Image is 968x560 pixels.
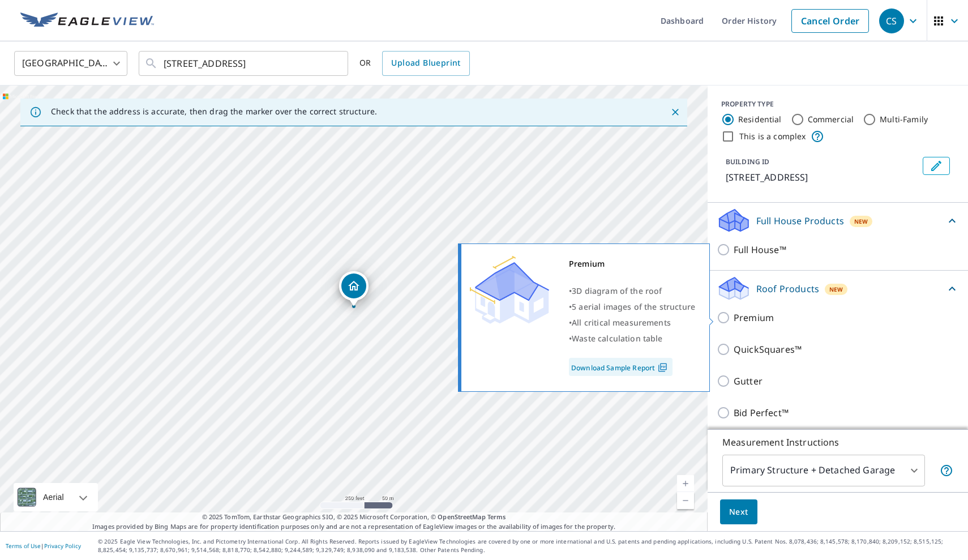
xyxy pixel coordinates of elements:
p: QuickSquares™ [734,343,802,356]
a: Terms of Use [6,542,41,550]
span: All critical measurements [572,317,671,328]
div: Dropped pin, building 1, Residential property, 18433 N 27th Way Phoenix, AZ 85032 [339,271,369,306]
span: Waste calculation table [572,333,662,344]
p: Full House Products [756,214,844,228]
button: Edit building 1 [923,157,950,175]
span: Your report will include the primary structure and a detached garage if one exists. [940,464,953,477]
label: This is a complex [739,131,806,142]
div: [GEOGRAPHIC_DATA] [14,48,127,79]
span: New [829,285,843,294]
img: Pdf Icon [655,362,670,373]
div: CS [879,8,904,33]
a: Download Sample Report [569,358,673,376]
div: • [569,299,695,315]
p: Premium [734,311,774,324]
span: New [854,217,868,226]
a: Current Level 17, Zoom In [677,475,694,492]
p: Check that the address is accurate, then drag the marker over the correct structure. [51,106,377,117]
div: • [569,283,695,299]
a: Terms [487,512,506,521]
p: Full House™ [734,243,786,257]
div: Full House ProductsNew [717,207,959,234]
img: Premium [470,256,549,324]
button: Close [668,105,683,119]
a: OpenStreetMap [438,512,485,521]
div: OR [359,51,470,76]
div: Primary Structure + Detached Garage [722,455,925,486]
span: Upload Blueprint [391,56,460,70]
p: Bid Perfect™ [734,406,789,420]
input: Search by address or latitude-longitude [164,48,325,79]
a: Upload Blueprint [382,51,469,76]
div: • [569,331,695,347]
label: Residential [738,114,782,125]
button: Next [720,499,757,525]
div: Aerial [14,483,98,511]
span: 5 aerial images of the structure [572,301,695,312]
a: Current Level 17, Zoom Out [677,492,694,509]
p: | [6,542,81,549]
span: © 2025 TomTom, Earthstar Geographics SIO, © 2025 Microsoft Corporation, © [202,512,506,522]
p: [STREET_ADDRESS] [726,170,918,184]
div: • [569,315,695,331]
p: Measurement Instructions [722,435,953,449]
span: 3D diagram of the roof [572,285,662,296]
label: Multi-Family [880,114,928,125]
p: BUILDING ID [726,157,769,166]
div: Premium [569,256,695,272]
label: Commercial [808,114,854,125]
a: Cancel Order [791,9,869,33]
div: Aerial [40,483,67,511]
p: Roof Products [756,282,819,296]
div: Roof ProductsNew [717,275,959,302]
a: Privacy Policy [44,542,81,550]
p: © 2025 Eagle View Technologies, Inc. and Pictometry International Corp. All Rights Reserved. Repo... [98,537,962,554]
span: Next [729,505,748,519]
p: Gutter [734,374,763,388]
div: PROPERTY TYPE [721,99,954,109]
img: EV Logo [20,12,154,29]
